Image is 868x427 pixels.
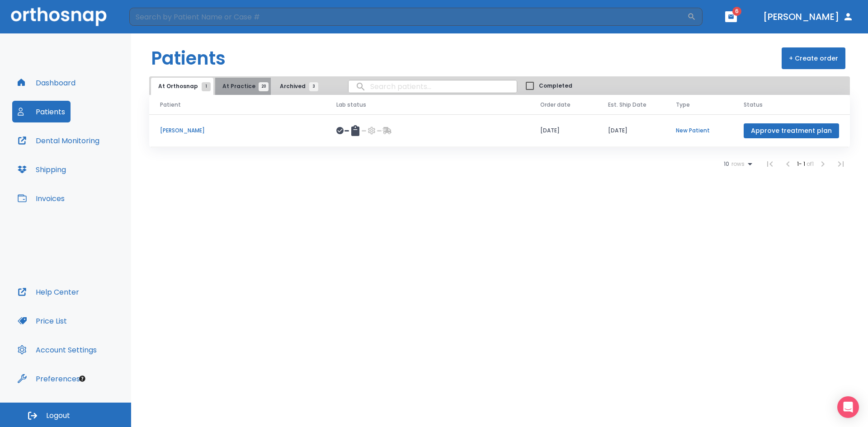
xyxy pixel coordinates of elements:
button: Invoices [12,188,70,209]
p: [PERSON_NAME] [160,127,315,135]
img: Orthosnap [11,7,107,26]
div: Open Intercom Messenger [837,396,859,418]
span: Archived [280,82,314,90]
span: 6 [732,7,741,16]
span: Type [676,101,690,109]
span: Est. Ship Date [608,101,646,109]
button: + Create order [782,47,845,69]
td: [DATE] [529,114,597,147]
span: 10 [724,161,729,167]
button: [PERSON_NAME] [759,9,857,25]
span: Order date [540,101,571,109]
td: [DATE] [597,114,665,147]
span: At Orthosnap [158,82,206,90]
button: Approve treatment plan [744,123,839,138]
button: Dental Monitoring [12,130,105,151]
span: 1 [202,82,211,91]
input: Search by Patient Name or Case # [129,8,687,26]
span: Completed [539,82,572,90]
span: 3 [309,82,318,91]
span: Patient [160,101,181,109]
div: Tooltip anchor [78,375,86,383]
span: 1 - 1 [797,160,807,168]
span: Status [744,101,763,109]
h1: Patients [151,45,226,72]
input: search [349,78,517,95]
p: New Patient [676,127,722,135]
span: 20 [259,82,269,91]
span: rows [729,161,745,167]
span: At Practice [222,82,264,90]
button: Account Settings [12,339,102,361]
button: Patients [12,101,71,122]
button: Help Center [12,281,85,303]
div: tabs [151,78,323,95]
button: Shipping [12,159,71,180]
button: Dashboard [12,72,81,94]
button: Preferences [12,368,85,389]
span: Logout [46,411,70,421]
span: of 1 [807,160,814,168]
button: Price List [12,310,72,332]
span: Lab status [336,101,366,109]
